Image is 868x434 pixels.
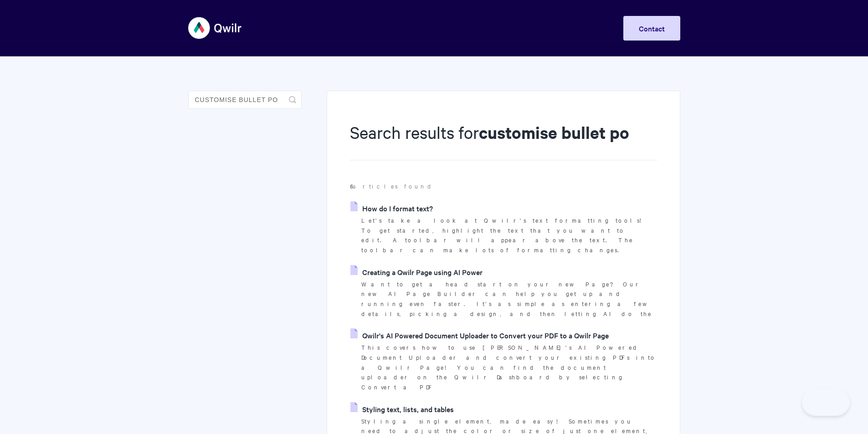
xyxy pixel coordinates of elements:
a: Qwilr's AI Powered Document Uploader to Convert your PDF to a Qwilr Page [350,328,609,342]
img: Qwilr Help Center [188,11,242,45]
a: How do I format text? [350,201,433,215]
strong: 6 [350,182,353,190]
strong: customise bullet po [479,121,629,143]
p: articles found [350,181,657,191]
a: Contact [623,16,680,41]
p: Want to get a head start on your new Page? Our new AI Page Builder can help you get up and runnin... [361,279,657,319]
iframe: Toggle Customer Support [802,388,850,416]
a: Creating a Qwilr Page using AI Power [350,265,483,279]
h1: Search results for [350,121,657,160]
a: Styling text, lists, and tables [350,402,454,416]
p: This covers how to use [PERSON_NAME]'s AI Powered Document Uploader and convert your existing PDF... [361,342,657,392]
input: Search [188,91,302,109]
p: Let's take a look at Qwilr's text formatting tools! To get started, highlight the text that you w... [361,215,657,255]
